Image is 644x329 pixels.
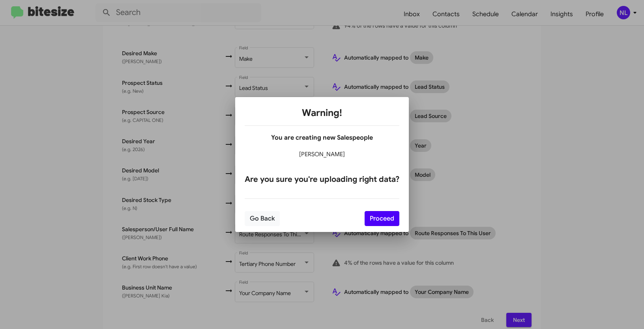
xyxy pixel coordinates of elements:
[245,150,399,159] h4: [PERSON_NAME]
[245,173,399,186] h2: Are you sure you're uploading right data?
[365,211,399,226] button: Proceed
[245,107,399,119] h1: Warning!
[245,211,280,226] button: Go Back
[271,134,373,142] b: You are creating new Salespeople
